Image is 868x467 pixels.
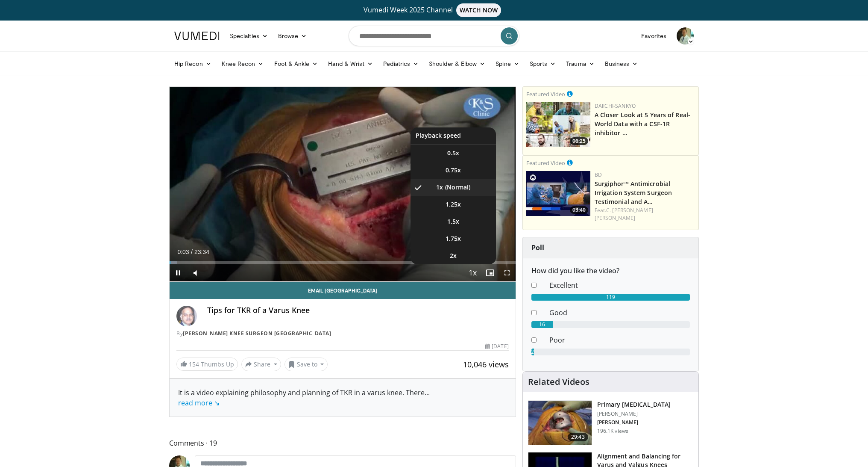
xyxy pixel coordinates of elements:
[528,401,592,445] img: 297061_3.png.150x105_q85_crop-smart_upscale.jpg
[269,55,323,72] a: Foot & Ankle
[446,234,461,243] span: 1.75x
[464,264,481,281] button: Playback Rate
[595,171,602,178] a: BD
[176,330,509,337] div: By
[531,243,544,252] strong: Poll
[378,55,424,72] a: Pediatrics
[170,264,187,281] button: Pause
[531,349,534,355] div: 2
[526,102,590,147] img: 93c22cae-14d1-47f0-9e4a-a244e824b022.png.150x105_q85_crop-smart_upscale.jpg
[595,207,695,222] div: Feat.
[183,330,331,337] a: [PERSON_NAME] Knee Surgeon [GEOGRAPHIC_DATA]
[526,90,565,98] small: Featured Video
[570,206,588,214] span: 03:40
[176,3,692,17] a: Vumedi Week 2025 ChannelWATCH NOW
[499,264,516,281] button: Fullscreen
[543,280,696,290] dd: Excellent
[241,358,281,371] button: Share
[170,87,516,282] video-js: Video Player
[174,32,220,40] img: VuMedi Logo
[526,159,565,167] small: Featured Video
[284,358,328,371] button: Save to
[528,400,693,446] a: 29:43 Primary [MEDICAL_DATA] [PERSON_NAME] [PERSON_NAME] 196.1K views
[526,171,590,216] img: 70422da6-974a-44ac-bf9d-78c82a89d891.150x105_q85_crop-smart_upscale.jpg
[170,261,516,264] div: Progress Bar
[191,248,193,255] span: /
[446,200,461,209] span: 1.25x
[561,55,600,72] a: Trauma
[178,388,430,408] span: ...
[436,183,443,192] span: 1x
[456,3,501,17] span: WATCH NOW
[176,358,238,371] a: 154 Thumbs Up
[531,294,690,301] div: 119
[273,27,312,44] a: Browse
[447,149,459,157] span: 0.5x
[225,27,273,44] a: Specialties
[446,166,461,174] span: 0.75x
[600,55,643,72] a: Business
[568,433,588,441] span: 29:43
[595,102,636,109] a: Daiichi-Sankyo
[525,55,561,72] a: Sports
[595,111,690,137] a: A Closer Look at 5 Years of Real-World Data with a CSF-1R inhibitor …
[447,217,459,226] span: 1.5x
[450,251,457,260] span: 2x
[169,55,217,72] a: Hip Recon
[531,321,553,328] div: 16
[189,360,199,368] span: 154
[597,419,671,426] p: [PERSON_NAME]
[177,248,189,255] span: 0:03
[349,26,519,46] input: Search topics, interventions
[170,282,516,299] a: Email [GEOGRAPHIC_DATA]
[485,343,508,350] div: [DATE]
[677,27,694,44] img: Avatar
[570,137,588,145] span: 06:25
[176,306,197,326] img: Avatar
[595,207,653,222] a: C. [PERSON_NAME] [PERSON_NAME]
[526,102,590,147] a: 06:25
[526,171,590,216] a: 03:40
[490,55,524,72] a: Spine
[597,411,671,417] p: [PERSON_NAME]
[481,264,499,281] button: Enable picture-in-picture mode
[543,307,696,318] dd: Good
[543,335,696,345] dd: Poor
[217,55,269,72] a: Knee Recon
[597,428,628,434] p: 196.1K views
[323,55,378,72] a: Hand & Wrist
[597,400,671,409] h3: Primary [MEDICAL_DATA]
[595,180,672,206] a: Surgiphor™ Antimicrobial Irrigation System Surgeon Testimonial and A…
[194,248,209,255] span: 23:34
[528,377,589,387] h4: Related Videos
[531,267,690,275] h6: How did you like the video?
[636,27,672,44] a: Favorites
[207,306,509,315] h4: Tips for TKR of a Varus Knee
[169,437,516,449] span: Comments 19
[187,264,204,281] button: Mute
[463,359,509,369] span: 10,046 views
[178,398,220,408] a: read more ↘
[178,387,507,408] div: It is a video explaining philosophy and planning of TKR in a varus knee. There
[424,55,490,72] a: Shoulder & Elbow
